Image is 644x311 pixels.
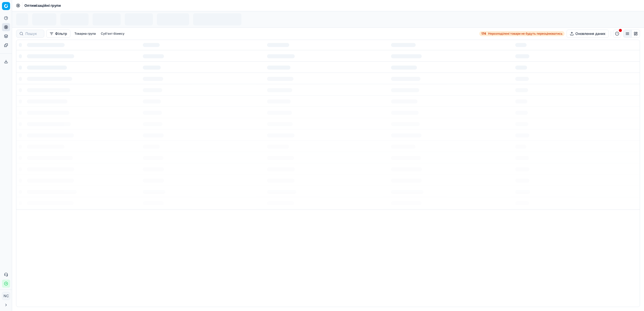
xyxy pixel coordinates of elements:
[25,31,41,36] input: Пошук
[24,3,61,8] nav: breadcrumb
[479,31,565,36] a: 174Нерозподілені товари не будуть переоцінюватись
[2,292,10,300] span: NC
[46,30,70,38] button: Фільтр
[2,292,10,300] button: NC
[567,30,609,38] button: Оновлення даних
[99,31,126,37] button: Суб'єкт бізнесу
[488,32,563,36] span: Нерозподілені товари не будуть переоцінюватись
[72,31,98,37] button: Товарна група
[481,32,486,36] strong: 174
[24,3,61,8] span: Оптимізаційні групи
